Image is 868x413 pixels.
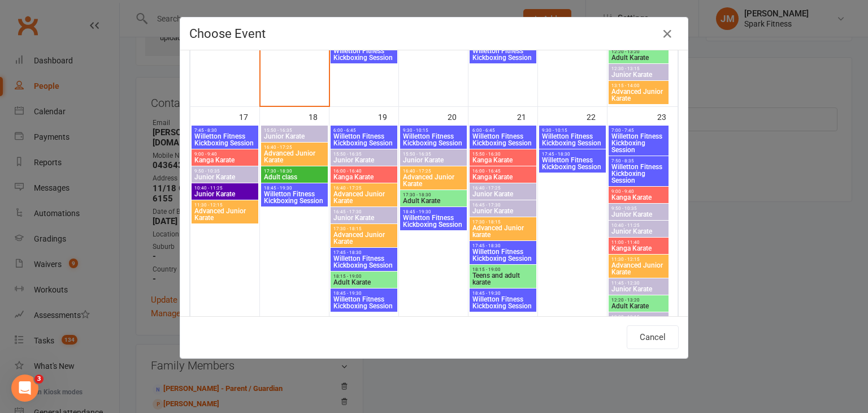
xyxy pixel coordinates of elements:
span: 16:40 - 17:25 [333,186,395,191]
span: 9:00 - 9:40 [611,189,666,194]
span: Teens and adult karate [472,272,534,286]
span: 17:30 - 18:15 [472,220,534,225]
span: 12:20 - 13:20 [611,49,666,54]
span: 11:45 - 12:30 [611,281,666,286]
span: 18:15 - 19:00 [472,267,534,272]
span: 9:30 - 10:15 [402,128,465,133]
span: Adult Karate [611,54,666,61]
span: Advanced Junior Karate [611,88,666,102]
span: 17:45 - 18:30 [472,243,534,248]
span: 18:45 - 19:30 [402,209,465,214]
div: 19 [378,107,398,126]
span: 15:50 - 16:35 [402,152,465,157]
span: 12:30 - 13:15 [611,66,666,71]
span: 17:45 - 18:30 [333,250,395,255]
span: 10:40 - 11:25 [611,223,666,228]
span: Willetton Fitness Kickboxing Session [263,191,325,204]
span: Junior Karate [472,208,534,214]
span: Junior Karate [333,157,395,164]
span: 17:45 - 18:30 [541,152,604,157]
span: Advanced Junior Karate [333,191,395,204]
span: 17:30 - 18:15 [333,226,395,231]
span: 18:15 - 19:00 [333,274,395,279]
span: Junior Karate [194,174,256,180]
span: 3 [34,375,44,384]
span: Willetton Fitness Kickboxing Session [333,48,395,61]
span: Adult Karate [611,303,666,309]
span: Junior Karate [611,286,666,292]
span: 11:30 - 12:15 [611,257,666,262]
div: 18 [309,107,329,126]
span: Junior Karate [333,214,395,221]
span: Adult Karate [333,279,395,286]
span: 9:50 - 10:35 [194,169,256,174]
span: 7:50 - 8:35 [611,158,666,164]
span: Junior Karate [611,228,666,235]
span: Willetton Fitness Kickboxing Session [472,296,534,309]
span: 18:45 - 19:30 [472,291,534,296]
span: Junior Karate [611,71,666,78]
span: Willetton Fitness Kickboxing Session [541,133,604,147]
span: Kanga Karate [333,174,395,180]
span: 16:00 - 16:45 [472,169,534,174]
span: 9:30 - 10:15 [541,128,604,133]
span: 15:50 - 16:35 [263,128,325,133]
span: 11:00 - 11:40 [611,240,666,245]
span: 7:00 - 7:45 [611,128,666,133]
span: 6:00 - 6:45 [472,128,534,133]
span: Willetton Fitness Kickboxing Session [541,157,604,170]
span: Advanced Junior karate [472,225,534,238]
span: 9:50 - 10:35 [611,206,666,211]
span: 15:50 - 16:30 [472,152,534,157]
div: 20 [448,107,468,126]
span: Adult class [263,174,325,180]
span: Willetton Fitness Kickboxing Session [333,133,395,147]
span: Advanced Junior Karate [611,262,666,276]
span: 16:00 - 16:40 [333,169,395,174]
span: Willetton Fitness Kickboxing Session [611,133,666,153]
span: Advanced Junior Karate [333,231,395,245]
span: Junior Karate [472,191,534,197]
span: Junior Karate [263,133,325,140]
div: 22 [587,107,607,126]
span: 17:30 - 18:30 [402,192,465,197]
span: Adult Karate [402,197,465,204]
span: Kanga Karate [472,157,534,164]
span: Willetton Fitness Kickboxing Session [333,255,395,269]
span: 16:40 - 17:25 [263,145,325,150]
span: 17:30 - 18:30 [263,169,325,174]
iframe: Intercom live chat [11,375,38,402]
span: Kanga Karate [194,157,256,164]
span: Junior Karate [402,157,465,164]
div: 17 [239,107,259,126]
span: Willetton Fitness Kickboxing Session [402,133,465,147]
span: Advanced Junior Karate [263,150,325,164]
span: 18:45 - 19:30 [333,291,395,296]
span: 12:30 - 13:15 [611,315,666,320]
span: 18:45 - 19:30 [263,186,325,191]
h4: Choose Event [189,27,679,41]
span: 7:45 - 8:30 [194,128,256,133]
span: Junior Karate [194,191,256,197]
span: 11:30 - 12:15 [194,203,256,208]
span: 15:50 - 16:35 [333,152,395,157]
span: Advanced Junior Karate [194,208,256,221]
div: 21 [517,107,537,126]
span: Willetton Fitness Kickboxing Session [472,133,534,147]
span: Willetton Fitness Kickboxing Session [402,214,465,228]
span: 6:00 - 6:45 [333,128,395,133]
span: Junior Karate [611,211,666,218]
span: Willetton Fitness Kickboxing Session [333,296,395,309]
span: Willetton Fitness Kickboxing Session [472,248,534,262]
button: Cancel [627,325,679,349]
span: 16:40 - 17:25 [402,169,465,174]
span: 16:45 - 17:30 [333,209,395,214]
span: Willetton Fitness Kickboxing Session [194,133,256,147]
span: Kanga Karate [472,174,534,180]
span: Advanced Junior Karate [402,174,465,187]
span: Kanga Karate [611,194,666,201]
span: 12:20 - 13:20 [611,298,666,303]
span: 16:40 - 17:25 [472,186,534,191]
span: Willetton Fitness Kickboxing Session [611,164,666,184]
span: 9:00 - 9:40 [194,152,256,157]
